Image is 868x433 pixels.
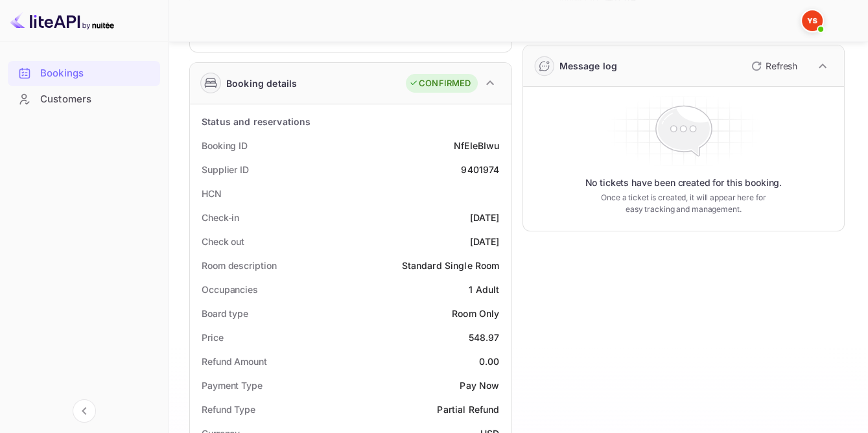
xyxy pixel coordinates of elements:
img: Yandex Support [802,10,823,31]
div: Standard Single Room [402,259,500,272]
button: Collapse navigation [73,399,96,423]
div: Price [202,331,224,344]
div: CONFIRMED [409,77,471,90]
div: Board type [202,307,248,320]
div: 1 Adult [469,283,499,296]
div: Occupancies [202,283,258,296]
div: Status and reservations [202,115,311,128]
img: LiteAPI logo [10,10,114,31]
div: Customers [8,87,160,112]
p: Refresh [766,59,797,73]
div: Message log [559,59,618,73]
div: HCN [202,187,222,200]
p: Once a ticket is created, it will appear here for easy tracking and management. [598,192,769,215]
div: 0.00 [479,355,500,368]
a: Bookings [8,61,160,85]
div: Room description [202,259,276,272]
div: 9401974 [461,163,499,176]
div: Room Only [452,307,499,320]
div: Bookings [40,66,154,81]
div: Pay Now [460,379,499,392]
div: [DATE] [470,211,500,224]
div: Refund Type [202,403,255,416]
div: [DATE] [470,235,500,248]
div: Customers [40,92,154,107]
div: 548.97 [469,331,500,344]
div: Booking details [226,76,297,90]
div: Supplier ID [202,163,249,176]
div: Check-in [202,211,239,224]
a: Customers [8,87,160,111]
button: Refresh [744,56,803,76]
div: Partial Refund [437,403,499,416]
div: NfEIeBIwu [454,139,499,152]
div: Refund Amount [202,355,267,368]
div: Bookings [8,61,160,86]
div: Check out [202,235,244,248]
p: No tickets have been created for this booking. [585,176,782,189]
div: Payment Type [202,379,263,392]
div: Booking ID [202,139,248,152]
